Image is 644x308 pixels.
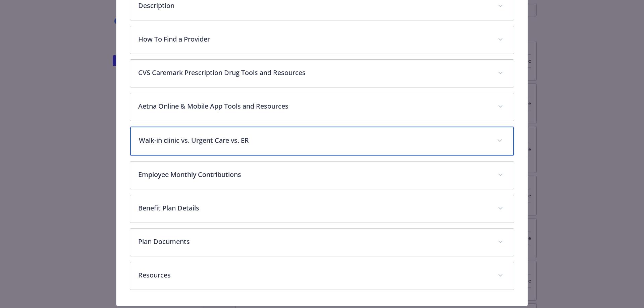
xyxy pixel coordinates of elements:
[130,162,514,189] div: Employee Monthly Contributions
[138,34,490,44] p: How To Find a Provider
[130,93,514,121] div: Aetna Online & Mobile App Tools and Resources
[138,170,490,180] p: Employee Monthly Contributions
[138,270,490,280] p: Resources
[138,237,490,247] p: Plan Documents
[130,262,514,290] div: Resources
[139,135,489,145] p: Walk-in clinic vs. Urgent Care vs. ER
[130,229,514,256] div: Plan Documents
[130,60,514,87] div: CVS Caremark Prescription Drug Tools and Resources
[130,127,514,156] div: Walk-in clinic vs. Urgent Care vs. ER
[130,195,514,223] div: Benefit Plan Details
[130,26,514,54] div: How To Find a Provider
[138,101,490,111] p: Aetna Online & Mobile App Tools and Resources
[138,1,490,11] p: Description
[138,203,490,213] p: Benefit Plan Details
[138,68,490,78] p: CVS Caremark Prescription Drug Tools and Resources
